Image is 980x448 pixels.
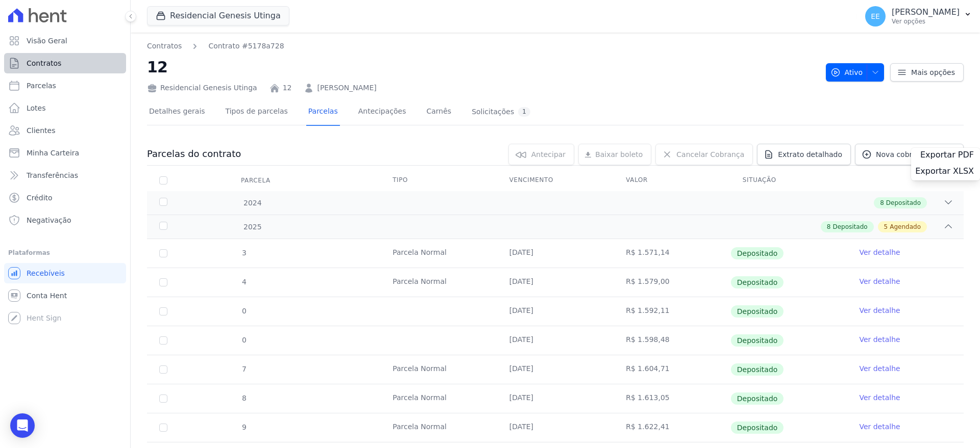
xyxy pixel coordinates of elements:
td: Parcela Normal [380,268,497,297]
a: Ver detalhe [859,305,900,315]
div: Plataformas [8,247,122,259]
span: Conta Hent [27,291,67,301]
span: Depositado [731,305,784,318]
span: Visão Geral [27,36,67,46]
td: R$ 1.604,71 [614,355,730,384]
a: Ver detalhe [859,247,900,257]
td: Parcela Normal [380,413,497,442]
span: Depositado [731,247,784,259]
a: Contrato #5178a728 [208,41,284,51]
span: Contratos [27,58,61,68]
span: Negativação [27,215,71,225]
div: Parcela [229,170,283,191]
a: Antecipações [356,99,408,126]
span: EE [871,13,880,20]
span: Agendado [890,222,921,231]
p: Ver opções [892,17,960,25]
nav: Breadcrumb [147,41,818,51]
span: 3 [241,249,247,257]
a: Carnês [424,99,453,126]
button: Residencial Genesis Utinga [147,6,289,25]
a: Recebíveis [4,263,126,283]
span: Nova cobrança avulsa [876,149,955,160]
nav: Breadcrumb [147,41,284,51]
span: Ativo [830,63,863,82]
a: Solicitações1 [470,99,532,126]
span: Parcelas [27,81,56,91]
span: Crédito [27,193,53,203]
span: 4 [241,278,247,286]
td: [DATE] [497,239,614,268]
button: Ativo [826,63,885,82]
a: Exportar XLSX [915,166,976,178]
a: Extrato detalhado [757,144,851,165]
input: Só é possível selecionar pagamentos em aberto [159,249,167,257]
span: 8 [241,394,247,402]
a: Mais opções [890,63,964,82]
input: Só é possível selecionar pagamentos em aberto [159,365,167,374]
span: Mais opções [911,67,955,77]
a: Visão Geral [4,31,126,51]
td: Parcela Normal [380,239,497,268]
a: Conta Hent [4,285,126,306]
td: Parcela Normal [380,384,497,413]
input: Só é possível selecionar pagamentos em aberto [159,307,167,315]
div: 1 [518,107,530,117]
h2: 12 [147,56,818,78]
th: Valor [614,170,730,191]
span: 7 [241,365,247,373]
a: Ver detalhe [859,392,900,403]
a: Parcelas [4,75,126,96]
input: Só é possível selecionar pagamentos em aberto [159,394,167,403]
input: Só é possível selecionar pagamentos em aberto [159,424,167,432]
a: Nova cobrança avulsa [855,144,964,165]
a: Ver detalhe [859,334,900,345]
td: [DATE] [497,268,614,297]
span: 0 [241,307,247,315]
td: R$ 1.622,41 [614,413,730,442]
button: EE [PERSON_NAME] Ver opções [857,2,980,31]
a: Detalhes gerais [147,99,207,126]
a: Clientes [4,120,126,141]
a: Contratos [4,53,126,73]
a: Tipos de parcelas [224,99,290,126]
td: [DATE] [497,326,614,355]
a: Crédito [4,188,126,208]
span: Depositado [731,421,784,434]
div: Solicitações [472,107,530,117]
a: Ver detalhe [859,276,900,286]
a: 12 [283,83,292,93]
span: Depositado [731,363,784,376]
td: R$ 1.571,14 [614,239,730,268]
a: [PERSON_NAME] [317,83,376,93]
td: R$ 1.579,00 [614,268,730,297]
span: Minha Carteira [27,148,79,158]
span: Depositado [832,222,867,231]
input: Só é possível selecionar pagamentos em aberto [159,278,167,286]
td: R$ 1.613,05 [614,384,730,413]
a: Negativação [4,210,126,230]
span: Lotes [27,103,46,113]
a: Lotes [4,98,126,118]
td: R$ 1.592,11 [614,297,730,326]
th: Vencimento [497,170,614,191]
span: Extrato detalhado [778,149,842,160]
span: 8 [827,222,831,231]
h3: Parcelas do contrato [147,148,241,160]
span: Depositado [731,392,784,405]
th: Tipo [380,170,497,191]
a: Parcelas [306,99,340,126]
input: Só é possível selecionar pagamentos em aberto [159,336,167,345]
a: Transferências [4,165,126,186]
span: Recebíveis [27,268,65,278]
a: Ver detalhe [859,421,900,432]
td: [DATE] [497,355,614,384]
td: [DATE] [497,384,614,413]
a: Contratos [147,41,182,51]
span: Clientes [27,125,55,136]
div: Residencial Genesis Utinga [147,83,257,93]
span: Transferências [27,170,78,180]
span: 9 [241,423,247,431]
span: Depositado [886,198,921,207]
span: 8 [880,198,884,207]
